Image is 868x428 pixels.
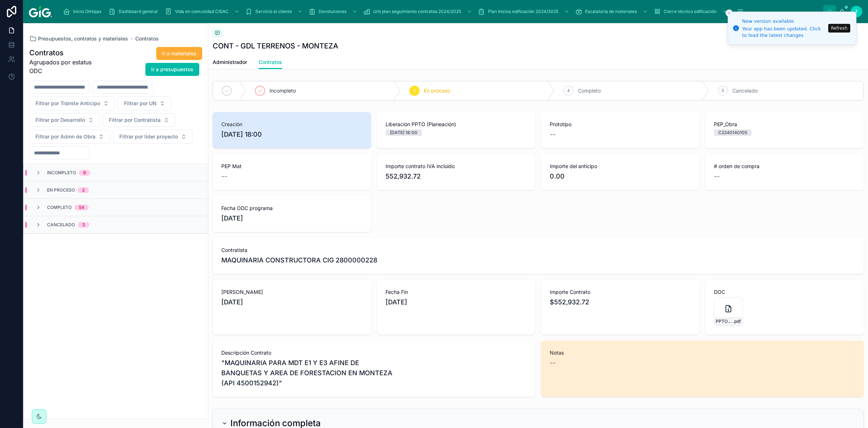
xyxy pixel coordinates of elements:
[145,63,199,76] button: Ir a presupuestos
[151,66,193,73] span: Ir a presupuestos
[726,9,733,17] button: Close toast
[221,213,362,223] span: [DATE]
[47,205,72,210] span: Completo
[319,9,346,14] span: Devoluciones
[119,133,178,140] span: Filtrar por líder proyecto
[550,121,691,128] span: Prototipo
[476,5,573,18] a: Plan Inicios edificación 2024/2025
[573,5,651,18] a: Escalatoria de materiales
[718,129,747,136] div: C2240140105
[29,48,100,58] h1: Contratos
[732,87,758,94] span: Cancelado
[221,288,362,296] span: [PERSON_NAME]
[113,130,193,144] button: Select Button
[29,6,52,17] img: App logo
[106,5,163,18] a: Dashboard general
[47,222,75,228] span: Cancelado
[221,121,362,128] span: Creación
[550,171,691,181] span: 0.00
[550,349,855,356] span: Notas
[550,129,556,140] span: --
[742,26,826,39] div: Your app has been updated. Click to load the latest changes
[79,205,84,210] div: 54
[213,59,247,66] span: Administrador
[61,5,106,18] a: Inicio OtHojas
[373,9,461,14] span: Urb plan seguimiento contratos 2024/2025
[221,129,362,140] span: [DATE] 18:00
[29,97,115,110] button: Select Button
[733,318,741,324] span: .pdf
[35,116,85,124] span: Filtrar por Desarrollo
[550,297,691,307] span: $552,932.72
[38,35,128,42] span: Presupuestos, contratos y materiales
[213,41,338,51] h1: CONT - GDL TERRENOS - MONTEZA
[424,87,450,94] span: En proceso
[259,56,282,69] a: Contratos
[221,255,377,265] span: MAQUINARIA CONSTRUCTORA CIG 2800000228
[386,297,527,307] span: [DATE]
[221,349,527,356] span: Descripción Contrato
[47,187,75,193] span: En proceso
[413,88,416,94] span: 3
[567,88,570,94] span: 4
[47,170,76,176] span: Incompleto
[175,9,229,14] span: Vida en comunidad CISAC
[550,163,691,170] span: Importe del anticipo
[156,47,202,60] button: Ir a materiales
[664,9,716,14] span: Cierre técnico edificación
[386,121,527,128] span: Liberación PPTO (Planeación)
[221,171,227,181] span: --
[162,50,196,57] span: Ir a materiales
[124,100,157,107] span: Filtrar por UN
[386,163,527,170] span: Importe contrato IVA incluido
[73,9,101,14] span: Inicio OtHojas
[119,9,158,14] span: Dashboard general
[716,318,733,324] span: PPTO---GDL-TERRENOS---[PERSON_NAME]---"[GEOGRAPHIC_DATA]-PARA-MDT-E1-Y-E3-AFINE-DE-BANQUETAS-Y-AR...
[361,5,476,18] a: Urb plan seguimiento contratos 2024/2025
[714,288,855,296] span: DOC
[269,87,296,94] span: Incompleto
[29,58,100,75] span: Agrupados por estatus ODC
[58,4,823,20] div: scrollable content
[221,358,527,388] span: "MAQUINARIA PARA MDT E1 Y E3 AFINE DE BANQUETAS Y AREA DE FORESTACION EN MONTEZA (API 4500152942)"
[221,247,855,254] span: Contratista
[828,24,850,33] button: Refresh
[722,88,724,94] span: 5
[82,187,85,193] div: 2
[83,170,86,176] div: 9
[550,358,556,368] span: --
[578,87,601,94] span: Completo
[221,205,362,212] span: Fecha ODC programa
[29,113,100,127] button: Select Button
[742,18,826,25] div: New version available
[213,56,247,70] a: Administrador
[29,35,128,42] a: Presupuestos, contratos y materiales
[488,9,558,14] span: Plan Inicios edificación 2024/2025
[221,297,362,307] span: [DATE]
[255,9,292,14] span: Servicio al cliente
[103,113,175,127] button: Select Button
[585,9,637,14] span: Escalatoria de materiales
[714,121,855,128] span: PEP_Obra
[118,97,171,110] button: Select Button
[163,5,243,18] a: Vida en comunidad CISAC
[714,163,855,170] span: # orden de compra
[135,35,159,42] a: Contratos
[390,129,417,136] div: [DATE] 18:00
[386,171,527,181] span: 552,932.72
[35,133,95,140] span: Filtrar por Admn de Obra
[306,5,361,18] a: Devoluciones
[386,288,527,296] span: Fecha Fin
[35,100,100,107] span: Filtrar por Trámite Anticipo
[29,130,110,144] button: Select Button
[714,171,720,181] span: --
[82,222,85,228] div: 3
[109,116,161,124] span: Filtrar por Contratista
[243,5,306,18] a: Servicio al cliente
[259,59,282,66] span: Contratos
[221,163,362,170] span: PEP Mat
[651,5,731,18] a: Cierre técnico edificación
[855,9,858,14] span: Z
[550,288,691,296] span: Importe Contrato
